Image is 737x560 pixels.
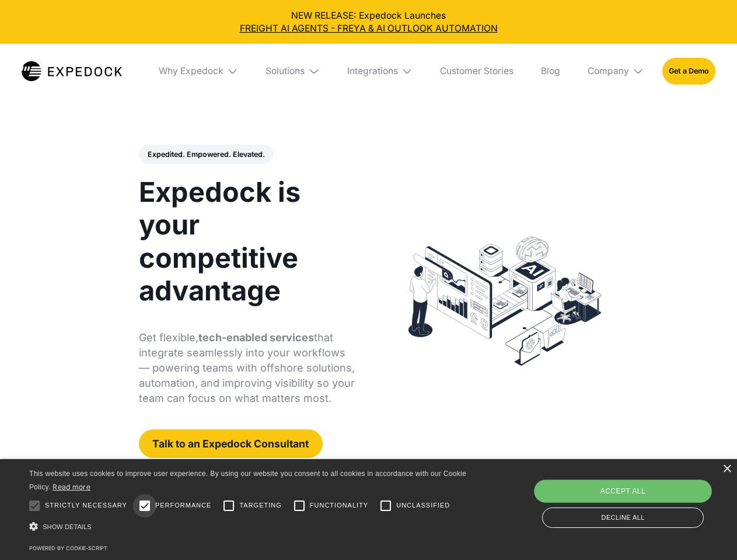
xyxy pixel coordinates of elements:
[257,44,329,99] div: Solutions
[532,44,569,99] a: Blog
[338,44,422,99] div: Integrations
[139,176,355,307] h1: Expedock is your competitive advantage
[543,434,737,560] iframe: Chat Widget
[159,65,223,77] div: Why Expedock
[53,482,90,491] a: Read more
[139,429,323,458] a: Talk to an Expedock Consultant
[149,44,247,99] div: Why Expedock
[29,545,107,551] a: Powered by cookie-script
[43,523,92,530] span: Show details
[29,519,470,535] div: Show details
[9,9,728,35] div: NEW RELEASE: Expedock Launches
[662,58,715,84] a: Get a Demo
[578,44,653,99] div: Company
[198,331,314,344] strong: tech-enabled services
[239,501,281,510] span: Targeting
[310,501,368,510] span: Functionality
[29,470,466,491] span: This website uses cookies to improve user experience. By using our website you consent to all coo...
[396,501,450,510] span: Unclassified
[45,501,127,510] span: Strictly necessary
[9,22,728,35] a: FREIGHT AI AGENTS - FREYA & AI OUTLOOK AUTOMATION
[588,65,629,77] div: Company
[534,480,711,503] div: Accept all
[347,65,398,77] div: Integrations
[155,501,212,510] span: Performance
[139,330,355,406] p: Get flexible, that integrate seamlessly into your workflows — powering teams with offshore soluti...
[266,65,305,77] div: Solutions
[431,44,522,99] a: Customer Stories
